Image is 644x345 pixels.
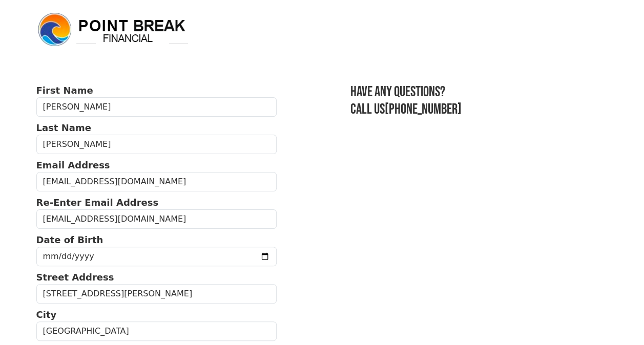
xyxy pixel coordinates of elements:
[36,160,110,170] strong: Email Address
[36,172,277,191] input: Email Address
[36,135,277,154] input: Last Name
[385,101,462,118] a: [PHONE_NUMBER]
[36,85,93,96] strong: First Name
[36,97,277,117] input: First Name
[36,272,114,283] strong: Street Address
[350,83,608,101] h3: Have any questions?
[36,197,159,208] strong: Re-Enter Email Address
[36,122,91,133] strong: Last Name
[36,11,190,48] img: logo.png
[36,321,277,341] input: City
[36,309,57,320] strong: City
[36,209,277,229] input: Re-Enter Email Address
[36,284,277,304] input: Street Address
[36,234,103,245] strong: Date of Birth
[350,101,608,118] h3: Call us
